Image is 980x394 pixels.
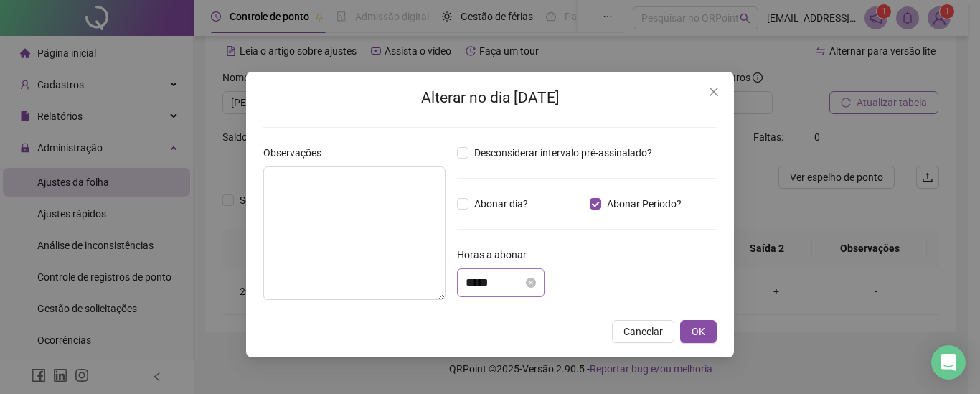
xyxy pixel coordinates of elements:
[526,278,536,288] span: close-circle
[263,86,717,110] h2: Alterar no dia [DATE]
[702,80,725,103] button: Close
[931,345,966,380] div: Open Intercom Messenger
[457,247,536,263] label: Horas a abonar
[468,145,658,161] span: Desconsiderar intervalo pré-assinalado?
[680,320,717,343] button: OK
[468,196,534,212] span: Abonar dia?
[601,196,687,212] span: Abonar Período?
[708,86,720,98] span: close
[612,320,674,343] button: Cancelar
[692,324,705,339] span: OK
[263,145,331,161] label: Observações
[623,324,663,339] span: Cancelar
